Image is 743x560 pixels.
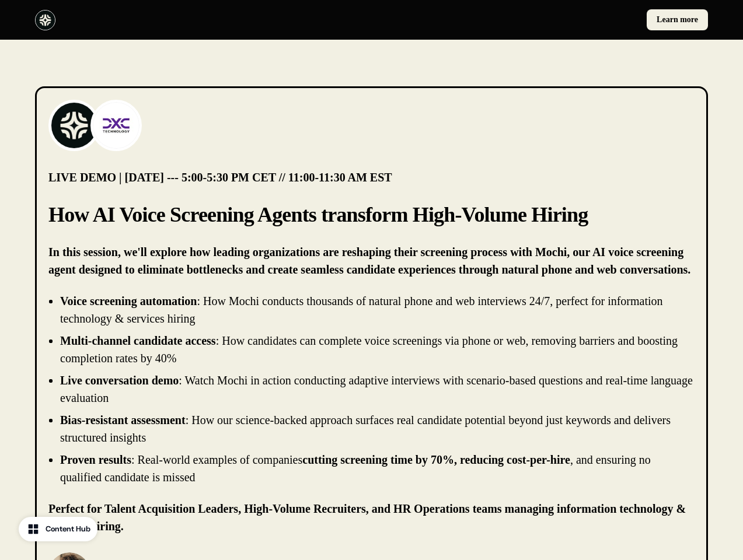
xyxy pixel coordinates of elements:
[60,374,693,404] p: : Watch Mochi in action conducting adaptive interviews with scenario-based questions and real-tim...
[60,374,179,387] strong: Live conversation demo
[60,295,663,325] p: : How Mochi conducts thousands of natural phone and web interviews 24/7, perfect for information ...
[60,414,186,426] strong: Bias-resistant assessment
[302,453,570,466] strong: cutting screening time by 70%, reducing cost-per-hire
[60,414,671,444] p: : How our science-backed approach surfaces real candidate potential beyond just keywords and deli...
[60,334,216,347] strong: Multi-channel candidate access
[46,523,90,535] div: Content Hub
[48,246,690,276] strong: In this session, we'll explore how leading organizations are reshaping their screening process wi...
[60,295,197,307] strong: Voice screening automation
[48,200,695,229] p: How AI Voice Screening Agents transform High-Volume Hiring
[647,9,708,30] a: Learn more
[48,502,686,533] strong: Perfect for Talent Acquisition Leaders, High-Volume Recruiters, and HR Operations teams managing ...
[48,171,392,184] strong: LIVE DEMO | [DATE] --- 5:00-5:30 PM CET // 11:00-11:30 AM EST
[60,453,651,484] p: : Real-world examples of companies , and ensuring no qualified candidate is missed
[60,453,131,466] strong: Proven results
[19,517,97,541] button: Content Hub
[60,334,678,365] p: : How candidates can complete voice screenings via phone or web, removing barriers and boosting c...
